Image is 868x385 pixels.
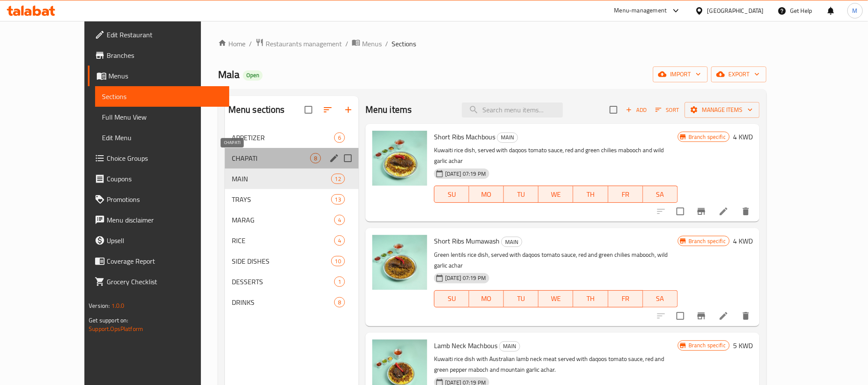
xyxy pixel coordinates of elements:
[88,66,229,86] a: Menus
[655,105,679,115] span: Sort
[317,99,338,120] span: Sort sections
[434,339,497,352] span: Lamb Neck Machbous
[335,278,344,286] span: 1
[718,311,729,321] a: Edit menu item
[643,290,678,307] button: SA
[89,315,128,326] span: Get support on:
[650,103,685,117] span: Sort items
[218,39,245,49] a: Home
[473,292,500,305] span: MO
[232,277,334,287] div: DESSERTS
[625,105,648,115] span: Add
[89,300,110,311] span: Version:
[711,66,766,82] button: export
[102,132,222,143] span: Edit Menu
[328,152,341,165] button: edit
[310,153,321,163] div: items
[88,168,229,189] a: Coupons
[434,354,678,375] p: Kuwaiti rice dish with Australian lamb neck meat served with daqoos tomato sauce, red and green p...
[660,69,701,80] span: import
[338,99,359,120] button: Add section
[718,69,760,80] span: export
[434,130,495,143] span: Short Ribs Machbous
[392,39,416,49] span: Sections
[225,168,359,189] div: MAIN12
[225,210,359,230] div: MARAG4
[243,70,263,81] div: Open
[334,277,345,287] div: items
[372,131,427,186] img: Short Ribs Machbous
[299,101,317,119] span: Select all sections
[671,202,689,220] span: Select to update
[733,131,753,143] h6: 4 KWD
[225,127,359,148] div: APPETIZER6
[88,251,229,271] a: Coverage Report
[88,230,229,251] a: Upsell
[255,38,342,49] a: Restaurants management
[88,148,229,168] a: Choice Groups
[671,307,689,325] span: Select to update
[107,30,222,40] span: Edit Restaurant
[434,186,469,203] button: SU
[718,206,729,217] a: Edit menu item
[623,103,650,117] span: Add item
[232,235,334,246] span: RICE
[95,107,229,127] a: Full Menu View
[653,66,708,82] button: import
[539,186,573,203] button: WE
[249,39,252,49] li: /
[577,292,605,305] span: TH
[334,235,345,246] div: items
[647,188,674,201] span: SA
[335,298,344,307] span: 8
[502,237,522,247] span: MAIN
[685,133,729,141] span: Branch specific
[243,72,263,79] span: Open
[225,148,359,168] div: CHAPATI8edit
[462,102,563,117] input: search
[385,39,388,49] li: /
[352,38,382,49] a: Menus
[311,154,320,162] span: 8
[736,201,756,222] button: delete
[266,39,342,49] span: Restaurants management
[469,290,504,307] button: MO
[442,274,489,282] span: [DATE] 07:19 PM
[334,132,345,143] div: items
[542,292,570,305] span: WE
[507,188,535,201] span: TU
[501,237,522,247] div: MAIN
[653,103,681,117] button: Sort
[500,341,520,351] span: MAIN
[504,186,539,203] button: TU
[232,256,331,266] span: SIDE DISHES
[434,145,678,166] p: Kuwaiti rice dish, served with daqoos tomato sauce, red and green chilies mabooch and wild garlic...
[608,290,643,307] button: FR
[232,215,334,225] span: MARAG
[95,86,229,107] a: Sections
[232,297,334,307] div: DRINKS
[539,290,573,307] button: WE
[335,237,344,245] span: 4
[614,6,667,16] div: Menu-management
[334,215,345,225] div: items
[232,194,331,205] span: TRAYS
[107,174,222,184] span: Coupons
[88,189,229,210] a: Promotions
[88,210,229,230] a: Menu disclaimer
[232,132,334,143] span: APPETIZER
[88,271,229,292] a: Grocery Checklist
[218,65,239,84] span: Mala
[345,39,348,49] li: /
[853,6,858,15] span: M
[107,256,222,266] span: Coverage Report
[108,71,222,81] span: Menus
[365,103,412,116] h2: Menu items
[228,103,285,116] h2: Menu sections
[643,186,678,203] button: SA
[612,292,640,305] span: FR
[107,194,222,205] span: Promotions
[89,323,143,334] a: Support.OpsPlatform
[225,292,359,313] div: DRINKS8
